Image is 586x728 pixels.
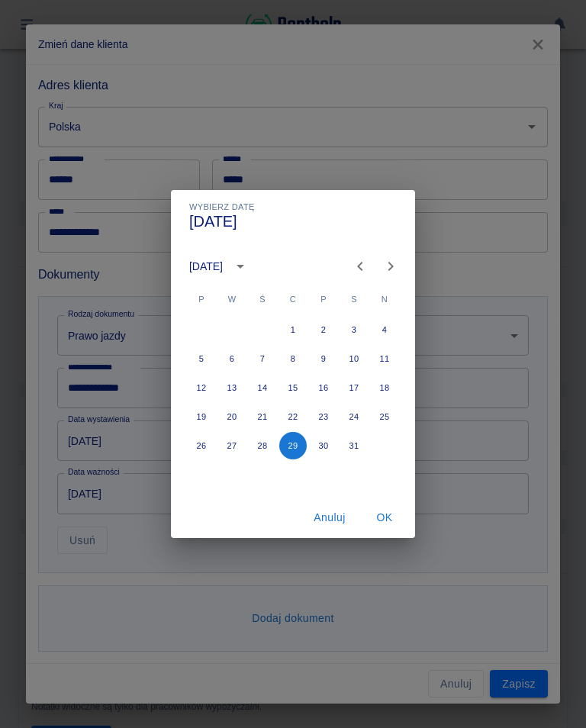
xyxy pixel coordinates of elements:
[310,284,337,314] span: piątek
[340,284,368,314] span: sobota
[249,403,276,430] button: 21
[340,403,368,430] button: 24
[249,432,276,459] button: 28
[340,432,368,459] button: 31
[345,251,375,282] button: Previous month
[371,284,398,314] span: niedziela
[340,345,368,372] button: 10
[218,284,246,314] span: wtorek
[305,504,354,532] button: Anuluj
[310,432,337,459] button: 30
[188,284,215,314] span: poniedziałek
[371,345,398,372] button: 11
[310,374,337,401] button: 16
[189,212,237,230] h4: [DATE]
[218,345,246,372] button: 6
[310,316,337,343] button: 2
[188,403,215,430] button: 19
[279,403,307,430] button: 22
[249,374,276,401] button: 14
[188,374,215,401] button: 12
[279,284,307,314] span: czwartek
[249,284,276,314] span: środa
[279,316,307,343] button: 1
[227,253,253,279] button: calendar view is open, switch to year view
[218,432,246,459] button: 27
[375,251,406,282] button: Next month
[218,403,246,430] button: 20
[371,374,398,401] button: 18
[279,432,307,459] button: 29
[279,374,307,401] button: 15
[310,403,337,430] button: 23
[371,403,398,430] button: 25
[279,345,307,372] button: 8
[188,345,215,372] button: 5
[188,432,215,459] button: 26
[310,345,337,372] button: 9
[340,316,368,343] button: 3
[371,316,398,343] button: 4
[249,345,276,372] button: 7
[189,202,255,212] span: Wybierz datę
[218,374,246,401] button: 13
[360,504,409,532] button: OK
[189,259,223,275] div: [DATE]
[340,374,368,401] button: 17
